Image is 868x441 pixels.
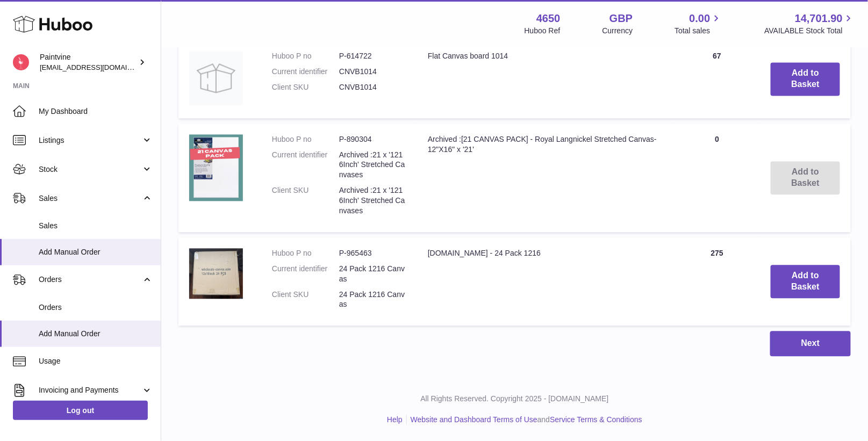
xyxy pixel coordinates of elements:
button: Add to Basket [771,265,840,298]
img: euan@paintvine.co.uk [13,54,29,70]
span: Usage [39,356,153,366]
dt: Current identifier [272,264,339,284]
span: Orders [39,302,153,313]
td: Archived :[21 CANVAS PACK] - Royal Langnickel Stretched Canvas-12"X16" x '21' [417,124,674,232]
a: 0.00 Total sales [675,11,722,36]
a: Service Terms & Conditions [550,415,642,424]
dd: P-965463 [339,248,406,258]
span: Invoicing and Payments [39,385,141,395]
span: Orders [39,274,141,285]
td: 275 [674,237,760,326]
dt: Client SKU [272,82,339,92]
a: 14,701.90 AVAILABLE Stock Total [764,11,855,36]
div: Currency [602,26,633,36]
div: Huboo Ref [525,26,561,36]
dd: Archived :21 x '1216Inch' Stretched Canvases [339,150,406,180]
a: Help [387,415,403,424]
dd: Archived :21 x '1216Inch' Stretched Canvases [339,185,406,216]
td: 0 [674,124,760,232]
dt: Current identifier [272,150,339,180]
a: Log out [13,401,148,420]
span: My Dashboard [39,106,153,117]
img: Flat Canvas board 1014 [189,51,243,105]
td: [DOMAIN_NAME] - 24 Pack 1216 [417,237,674,326]
dt: Huboo P no [272,248,339,258]
div: Paintvine [40,52,137,73]
strong: 4650 [536,11,561,26]
span: Add Manual Order [39,247,153,257]
span: AVAILABLE Stock Total [764,26,855,36]
dt: Client SKU [272,290,339,310]
dt: Client SKU [272,185,339,216]
p: All Rights Reserved. Copyright 2025 - [DOMAIN_NAME] [170,394,859,404]
li: and [407,415,642,425]
span: [EMAIL_ADDRESS][DOMAIN_NAME] [40,63,158,71]
button: Next [770,331,851,356]
img: Archived :[21 CANVAS PACK] - Royal Langnickel Stretched Canvas-12"X16" x '21' [189,134,243,201]
img: wholesale-canvas.com - 24 Pack 1216 [189,248,243,299]
dd: 24 Pack 1216 Canvas [339,264,406,284]
span: Stock [39,164,141,175]
td: Flat Canvas board 1014 [417,40,674,118]
span: Sales [39,221,153,231]
span: Total sales [675,26,722,36]
td: 67 [674,40,760,118]
dt: Huboo P no [272,51,339,61]
span: Sales [39,193,141,204]
a: Website and Dashboard Terms of Use [411,415,537,424]
span: Add Manual Order [39,329,153,339]
span: Listings [39,135,141,146]
dd: 24 Pack 1216 Canvas [339,290,406,310]
dt: Huboo P no [272,134,339,144]
span: 0.00 [690,11,711,26]
dd: CNVB1014 [339,82,406,92]
dd: P-890304 [339,134,406,144]
span: 14,701.90 [795,11,843,26]
dt: Current identifier [272,67,339,77]
dd: CNVB1014 [339,67,406,77]
strong: GBP [609,11,633,26]
dd: P-614722 [339,51,406,61]
button: Add to Basket [771,62,840,96]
